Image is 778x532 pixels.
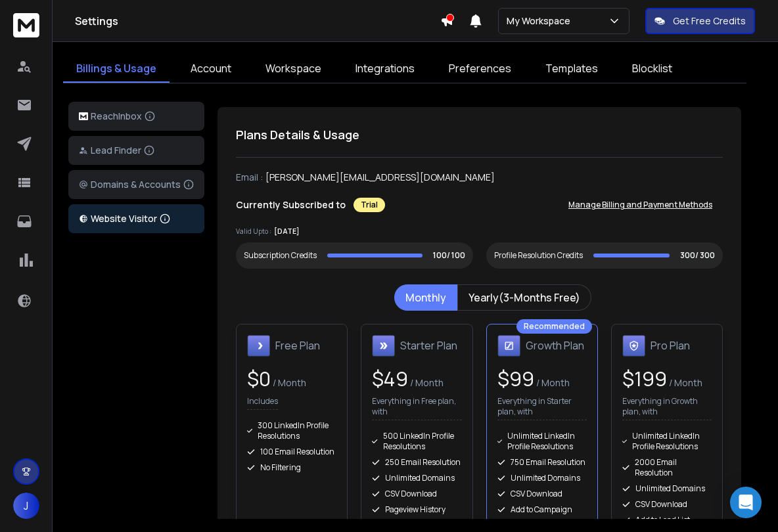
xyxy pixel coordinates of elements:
div: Subscription Credits [244,250,317,261]
span: / Month [271,376,306,389]
div: CSV Download [372,489,461,499]
p: [DATE] [274,226,300,237]
h1: Plans Details & Usage [236,125,723,144]
img: Free Plan icon [247,335,270,357]
span: $ 199 [622,365,667,392]
button: Yearly(3-Months Free) [457,284,591,311]
a: Blocklist [619,55,685,83]
a: Billings & Usage [63,55,170,83]
button: J [13,493,39,519]
div: CSV Download [622,499,712,510]
button: Manage Billing and Payment Methods [558,192,723,218]
button: Lead Finder [68,136,204,165]
div: No Filtering [247,462,336,473]
div: Unlimited Domains [622,483,712,494]
p: Everything in Free plan, with [372,396,461,420]
div: CSV Download [497,489,587,499]
p: Currently Subscribed to [236,198,346,211]
div: 500 LinkedIn Profile Resolutions [372,431,461,452]
img: Starter Plan icon [372,335,395,357]
a: Preferences [436,55,524,83]
p: [PERSON_NAME][EMAIL_ADDRESS][DOMAIN_NAME] [265,171,495,184]
div: Unlimited Domains [497,473,587,483]
span: / Month [534,376,570,389]
a: Account [177,55,244,83]
span: $ 0 [247,365,271,392]
p: Get Free Credits [673,14,746,28]
h1: Growth Plan [526,338,584,353]
p: Email : [236,171,263,184]
h1: Free Plan [275,338,320,353]
span: / Month [667,376,702,389]
p: 300/ 300 [680,250,715,261]
div: Add to Campaign [497,504,587,515]
a: Integrations [342,55,428,83]
p: Manage Billing and Payment Methods [568,200,712,210]
div: Trial [354,198,385,212]
p: Everything in Starter plan, with [497,396,587,420]
button: ReachInbox [68,102,204,131]
div: Unlimited Domains [372,473,461,483]
p: Includes [247,396,278,410]
p: 100/ 100 [433,250,465,261]
h1: Settings [75,13,440,29]
div: 300 LinkedIn Profile Resolutions [247,420,336,441]
div: 250 Email Resolution [372,457,461,468]
p: My Workspace [507,14,576,28]
div: Unlimited LinkedIn Profile Resolutions [497,431,587,452]
button: Get Free Credits [645,8,755,34]
a: Templates [532,55,611,83]
span: / Month [408,376,444,389]
img: Growth Plan icon [497,335,520,357]
a: Workspace [252,55,334,83]
span: $ 49 [372,365,408,392]
p: Everything in Growth plan, with [622,396,712,420]
div: Unlimited LinkedIn Profile Resolutions [622,431,712,452]
button: Domains & Accounts [68,170,204,199]
button: Monthly [394,284,457,311]
button: Website Visitor [68,204,204,233]
h1: Pro Plan [651,338,690,353]
img: Pro Plan icon [622,335,645,357]
h1: Starter Plan [400,338,457,353]
img: logo [79,112,88,121]
p: Valid Upto : [236,227,271,236]
div: Profile Resolution Credits [494,250,583,261]
div: Open Intercom Messenger [730,487,762,518]
div: 100 Email Resolution [247,447,336,457]
div: 2000 Email Resolution [622,457,712,478]
div: Add to Lead List [622,515,712,525]
span: $ 99 [497,365,534,392]
div: 750 Email Resolution [497,457,587,468]
div: Pageview History [372,504,461,515]
div: Recommended [516,319,592,334]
